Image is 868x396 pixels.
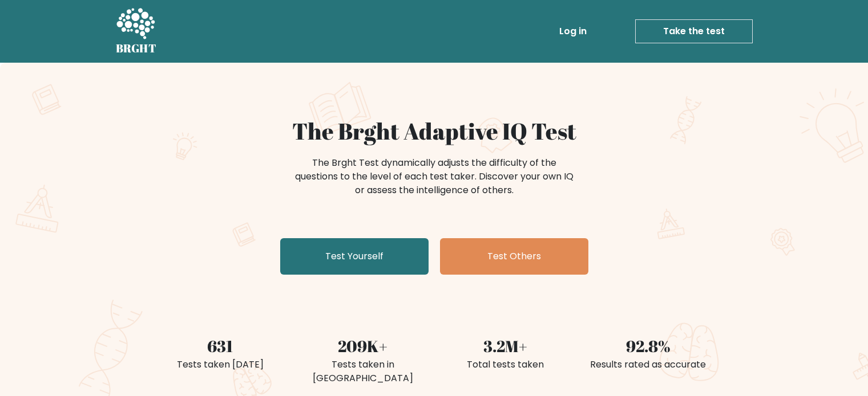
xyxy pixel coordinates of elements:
div: Tests taken [DATE] [156,358,285,371]
div: The Brght Test dynamically adjusts the difficulty of the questions to the level of each test take... [292,156,577,197]
div: Results rated as accurate [584,358,713,371]
a: Test Others [440,238,588,275]
div: 631 [156,334,285,358]
a: Log in [555,20,591,43]
div: Tests taken in [GEOGRAPHIC_DATA] [298,358,427,385]
a: Take the test [635,19,753,43]
a: Test Yourself [280,238,429,275]
div: 3.2M+ [441,334,570,358]
h5: BRGHT [116,42,157,55]
div: 92.8% [584,334,713,358]
h1: The Brght Adaptive IQ Test [156,117,713,145]
div: Total tests taken [441,358,570,371]
a: BRGHT [116,5,157,58]
div: 209K+ [298,334,427,358]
